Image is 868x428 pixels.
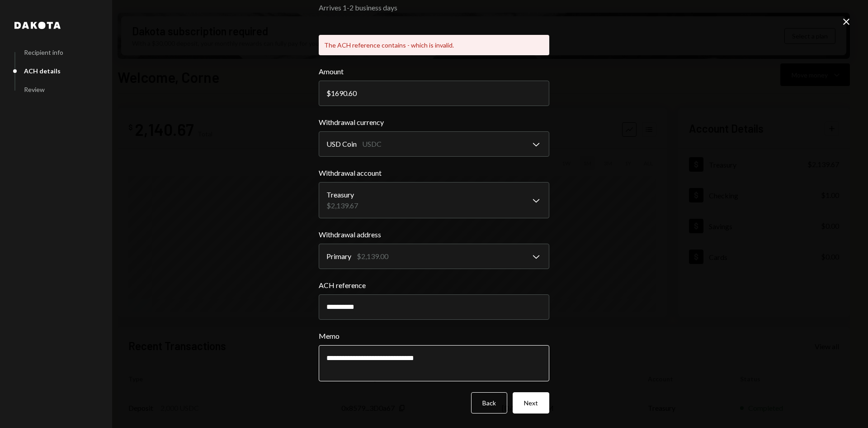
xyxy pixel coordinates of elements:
button: Withdrawal account [319,182,549,218]
div: $2,139.00 [357,251,388,262]
button: Withdrawal address [319,244,549,269]
label: Withdrawal account [319,168,549,178]
button: Back [471,392,507,414]
div: $ [326,89,331,97]
div: Recipient info [24,48,63,56]
div: The ACH reference contains - which is invalid. [319,35,549,55]
input: 0.00 [319,81,549,106]
div: ACH details [24,67,61,75]
button: Next [513,392,549,414]
label: Memo [319,331,549,341]
label: Withdrawal address [319,229,549,240]
div: USDC [362,139,382,149]
div: Arrives 1-2 business days [319,2,549,13]
label: ACH reference [319,280,549,291]
button: Withdrawal currency [319,131,549,157]
div: Review [24,86,45,93]
label: Amount [319,66,549,77]
label: Withdrawal currency [319,117,549,128]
